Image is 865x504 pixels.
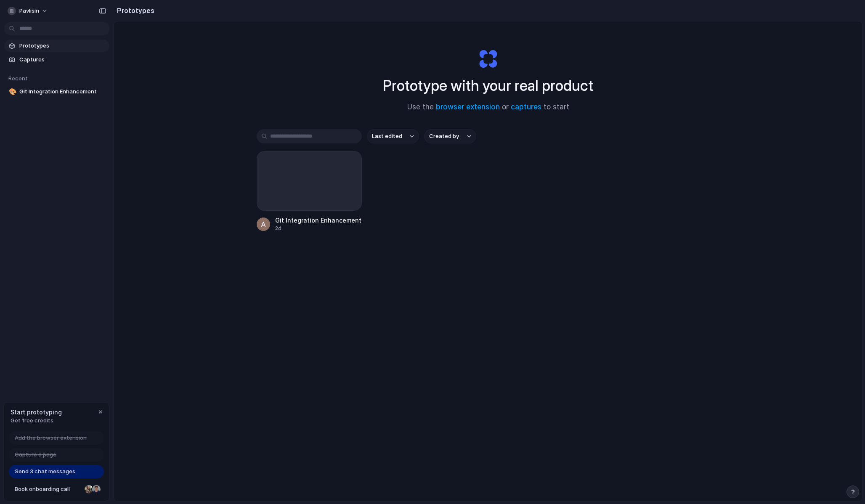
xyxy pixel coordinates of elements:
span: Created by [429,132,459,141]
div: Christian Iacullo [91,484,101,494]
h2: Prototypes [114,5,154,16]
span: Recent [8,75,28,82]
a: 🎨Git Integration Enhancement [4,85,109,98]
button: 🎨 [8,88,16,96]
span: Use the or to start [407,102,569,113]
a: Captures [4,53,109,66]
span: Get free credits [11,416,62,425]
span: Captures [19,56,106,64]
span: Last edited [372,132,402,141]
a: Book onboarding call [9,483,104,496]
span: Start prototyping [11,408,62,416]
button: pavlisin [4,4,52,18]
a: Git Integration Enhancement2d [257,151,362,232]
button: Last edited [367,129,419,143]
span: Git Integration Enhancement [19,88,106,96]
div: Nicole Kubica [84,484,94,494]
a: Prototypes [4,40,109,52]
span: Book onboarding call [15,485,81,493]
button: Created by [424,129,476,143]
a: captures [511,103,541,111]
div: Git Integration Enhancement [275,216,361,225]
span: Prototypes [19,42,106,50]
span: Send 3 chat messages [15,467,75,476]
span: Capture a page [15,451,56,459]
h1: Prototype with your real product [383,74,593,97]
div: 🎨 [9,87,15,97]
span: pavlisin [19,7,39,15]
span: Add the browser extension [15,434,87,442]
div: 2d [275,225,361,232]
a: browser extension [436,103,500,111]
